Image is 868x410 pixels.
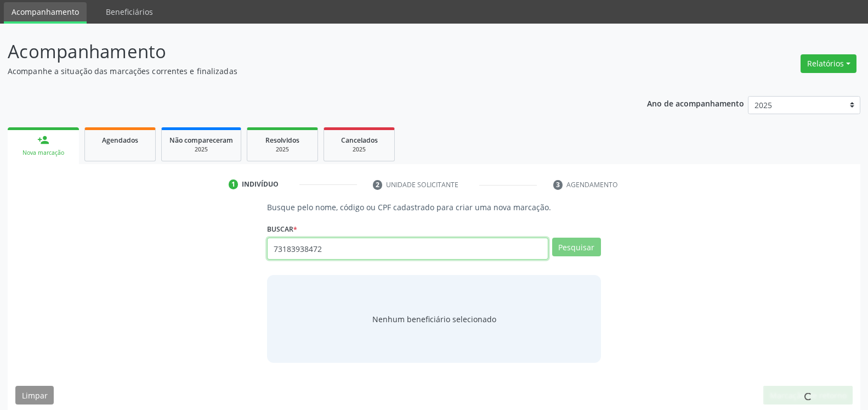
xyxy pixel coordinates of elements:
div: person_add [37,134,49,146]
div: 1 [229,179,239,189]
span: Nenhum beneficiário selecionado [372,313,496,325]
button: Pesquisar [552,238,601,256]
input: Busque por nome, código ou CPF [267,238,548,260]
div: 2025 [169,145,233,154]
span: Agendados [102,136,138,145]
span: Resolvidos [265,136,299,145]
a: Acompanhamento [4,2,87,24]
label: Buscar [267,221,297,238]
p: Ano de acompanhamento [647,96,744,110]
button: Relatórios [801,54,856,73]
a: Beneficiários [98,2,161,21]
div: 2025 [332,145,387,154]
p: Busque pelo nome, código ou CPF cadastrado para criar uma nova marcação. [267,201,600,213]
p: Acompanhamento [8,38,605,65]
button: Limpar [15,386,54,405]
div: 2025 [255,145,310,154]
p: Acompanhe a situação das marcações correntes e finalizadas [8,65,605,77]
span: Não compareceram [169,136,233,145]
span: Cancelados [341,136,378,145]
div: Nova marcação [15,149,71,157]
div: Indivíduo [242,179,279,189]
